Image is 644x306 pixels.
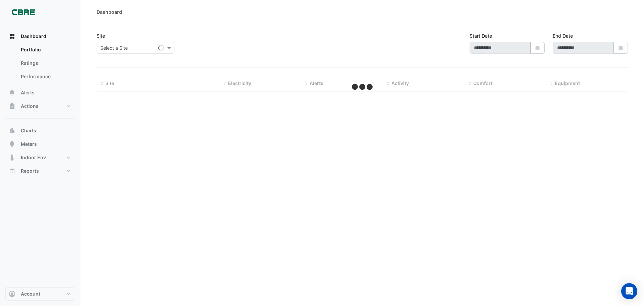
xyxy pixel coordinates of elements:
[470,32,492,39] label: Start Date
[5,43,75,86] div: Dashboard
[5,30,75,43] button: Dashboard
[21,168,39,174] span: Reports
[21,154,46,161] span: Indoor Env
[105,80,114,86] span: Site
[621,283,637,299] div: Open Intercom Messenger
[5,124,75,137] button: Charts
[21,141,37,147] span: Meters
[15,70,75,83] a: Performance
[391,80,409,86] span: Activity
[5,151,75,164] button: Indoor Env
[5,164,75,178] button: Reports
[310,80,323,86] span: Alerts
[21,103,39,110] span: Actions
[21,127,36,134] span: Charts
[21,89,35,96] span: Alerts
[9,154,15,161] app-icon: Indoor Env
[97,32,105,39] label: Site
[9,103,15,110] app-icon: Actions
[473,80,492,86] span: Comfort
[228,80,251,86] span: Electricity
[9,168,15,174] app-icon: Reports
[9,89,15,96] app-icon: Alerts
[5,137,75,151] button: Meters
[21,291,40,297] span: Account
[9,141,15,147] app-icon: Meters
[5,86,75,99] button: Alerts
[15,43,75,56] a: Portfolio
[15,56,75,70] a: Ratings
[555,80,580,86] span: Equipment
[9,33,15,40] app-icon: Dashboard
[9,127,15,134] app-icon: Charts
[5,287,75,301] button: Account
[97,8,122,15] div: Dashboard
[8,5,38,19] img: Company Logo
[553,32,573,39] label: End Date
[5,99,75,113] button: Actions
[21,33,46,40] span: Dashboard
